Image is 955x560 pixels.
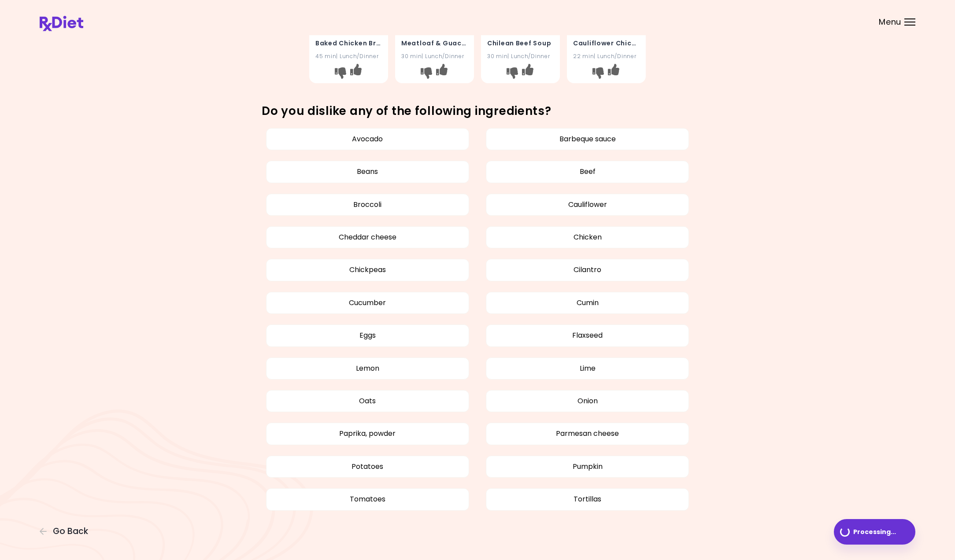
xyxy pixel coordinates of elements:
[486,226,689,248] button: Chicken
[486,423,689,445] button: Parmesan cheese
[315,52,382,61] div: 45 min | Lunch/Dinner
[486,390,689,412] button: Onion
[40,16,83,31] img: RxDiet
[53,527,88,536] span: Go Back
[40,527,93,536] button: Go Back
[573,37,640,51] h4: Cauliflower Chickpea Salad
[486,161,689,183] button: Beef
[266,128,469,150] button: Avocado
[333,66,348,80] button: I don't like this recipe
[853,529,896,535] span: Processing ...
[266,259,469,281] button: Chickpeas
[401,37,468,51] h4: Meatloaf & Guacamole
[266,292,469,314] button: Cucumber
[486,456,689,478] button: Pumpkin
[834,519,915,545] button: Processing...
[266,226,469,248] button: Cheddar cheese
[266,488,469,510] button: Tomatoes
[505,66,519,80] button: I don't like this recipe
[486,194,689,216] button: Cauliflower
[591,66,605,80] button: I don't like this recipe
[486,357,689,379] button: Lime
[607,66,621,80] button: I like this recipe
[266,161,469,183] button: Beans
[266,423,469,445] button: Paprika, powder
[266,194,469,216] button: Broccoli
[266,357,469,379] button: Lemon
[487,37,554,51] h4: Chilean Beef Soup
[435,66,449,80] button: I like this recipe
[419,66,433,80] button: I don't like this recipe
[262,104,693,118] h3: Do you dislike any of the following ingredients?
[486,128,689,150] button: Barbeque sauce
[487,52,554,61] div: 30 min | Lunch/Dinner
[266,456,469,478] button: Potatoes
[349,66,363,80] button: I like this recipe
[486,259,689,281] button: Cilantro
[573,52,640,61] div: 22 min | Lunch/Dinner
[315,37,382,51] h4: Baked Chicken Breast With Potatoes
[879,18,901,26] span: Menu
[486,292,689,314] button: Cumin
[486,324,689,346] button: Flaxseed
[486,488,689,510] button: Tortillas
[266,324,469,346] button: Eggs
[266,390,469,412] button: Oats
[401,52,468,61] div: 30 min | Lunch/Dinner
[521,66,535,80] button: I like this recipe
